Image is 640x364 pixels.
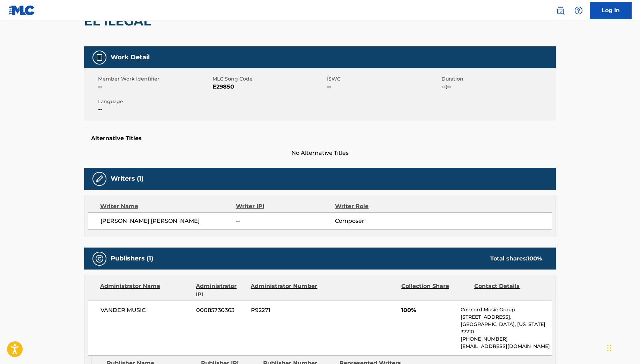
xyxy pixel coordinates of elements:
span: Member Work Identifier [98,75,211,83]
div: Total shares: [490,255,542,263]
span: ISWC [327,75,440,83]
div: Collection Share [401,282,469,299]
div: Contact Details [474,282,542,299]
div: Administrator IPI [196,282,245,299]
p: [PHONE_NUMBER] [461,335,552,343]
h2: EL ILEGAL [84,13,155,29]
span: MLC Song Code [213,75,325,83]
img: Work Detail [95,53,104,62]
div: Drag [607,338,611,358]
a: Log In [590,2,632,19]
img: help [574,6,583,15]
span: -- [98,105,211,114]
p: [GEOGRAPHIC_DATA], [US_STATE] 37210 [461,321,552,335]
span: 00085730363 [196,306,246,314]
span: Composer [335,217,425,225]
p: [STREET_ADDRESS], [461,313,552,321]
img: search [556,6,565,15]
span: -- [98,83,211,91]
h5: Alternative Titles [91,135,549,142]
p: Concord Music Group [461,306,552,313]
div: Writer IPI [236,202,335,211]
h5: Work Detail [111,53,150,61]
span: 100 % [527,255,542,262]
div: Writer Name [100,202,236,211]
span: [PERSON_NAME] [PERSON_NAME] [101,217,236,225]
p: [EMAIL_ADDRESS][DOMAIN_NAME] [461,343,552,350]
span: E29850 [213,83,325,91]
img: Writers [95,175,104,183]
span: No Alternative Titles [84,149,556,157]
a: Public Search [553,3,567,17]
img: Publishers [95,255,104,263]
div: Administrator Number [251,282,318,299]
span: VANDER MUSIC [101,306,191,314]
span: --:-- [441,83,554,91]
h5: Writers (1) [111,175,143,183]
span: Language [98,98,211,105]
span: -- [236,217,335,225]
div: Writer Role [335,202,425,211]
div: Help [572,3,586,17]
span: P92271 [251,306,319,314]
div: Administrator Name [100,282,191,299]
span: 100% [401,306,455,314]
iframe: Chat Widget [605,331,640,364]
img: MLC Logo [8,5,35,15]
span: Duration [441,75,554,83]
h5: Publishers (1) [111,255,153,263]
span: -- [327,83,440,91]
